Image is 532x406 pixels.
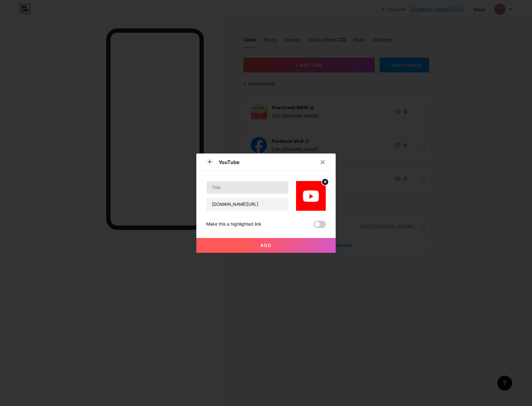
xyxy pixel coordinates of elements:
input: URL [207,198,288,210]
div: Make this a highlighted link [206,221,261,228]
img: link_thumbnail [296,181,326,211]
div: YouTube [219,158,239,166]
span: Add [260,243,272,248]
button: Add [196,238,336,253]
input: Title [207,181,288,194]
